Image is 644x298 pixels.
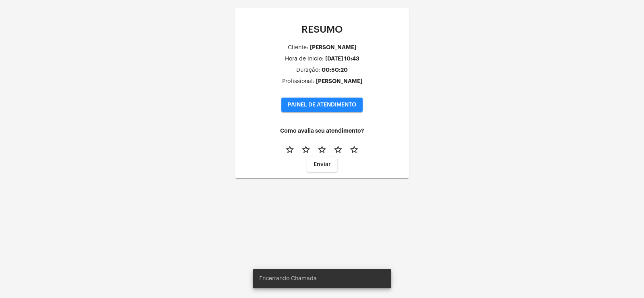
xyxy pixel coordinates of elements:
[333,145,343,154] mat-icon: star_border
[288,45,308,51] div: Cliente:
[296,67,320,73] div: Duração:
[317,145,327,154] mat-icon: star_border
[314,162,331,167] span: Enviar
[307,157,337,172] button: Enviar
[316,78,362,84] div: [PERSON_NAME]
[285,56,324,62] div: Hora de inicio:
[301,145,311,154] mat-icon: star_border
[285,145,295,154] mat-icon: star_border
[325,56,359,62] div: [DATE] 10:43
[242,24,402,35] p: RESUMO
[349,145,359,154] mat-icon: star_border
[310,44,356,50] div: [PERSON_NAME]
[282,79,314,85] div: Profissional:
[242,128,402,134] h4: Como avalia seu atendimento?
[259,275,317,283] span: Encerrando Chamada
[288,102,356,108] span: PAINEL DE ATENDIMENTO
[322,67,348,73] div: 00:50:20
[281,98,363,112] button: PAINEL DE ATENDIMENTO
